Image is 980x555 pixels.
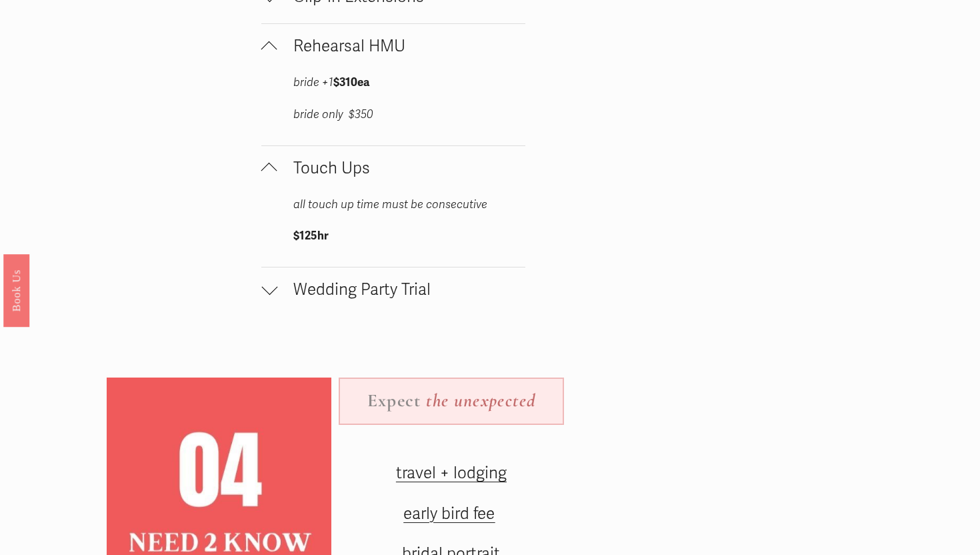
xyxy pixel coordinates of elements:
button: Rehearsal HMU [261,24,525,73]
em: the unexpected [426,390,535,412]
a: early bird fee [403,504,495,524]
span: Touch Ups [277,159,525,178]
strong: Expect [367,390,421,412]
em: bride only $350 [293,107,373,121]
button: Touch Ups [261,146,525,195]
a: travel + lodging [396,464,507,483]
em: bride +1 [293,75,333,89]
strong: $310ea [333,75,369,89]
strong: $125hr [293,229,329,243]
div: Touch Ups [261,195,525,267]
div: Rehearsal HMU [261,73,525,145]
span: Wedding Party Trial [277,280,525,300]
button: Wedding Party Trial [261,267,525,316]
span: Rehearsal HMU [277,37,525,56]
a: Book Us [3,254,29,327]
em: all touch up time must be consecutive [293,197,487,211]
